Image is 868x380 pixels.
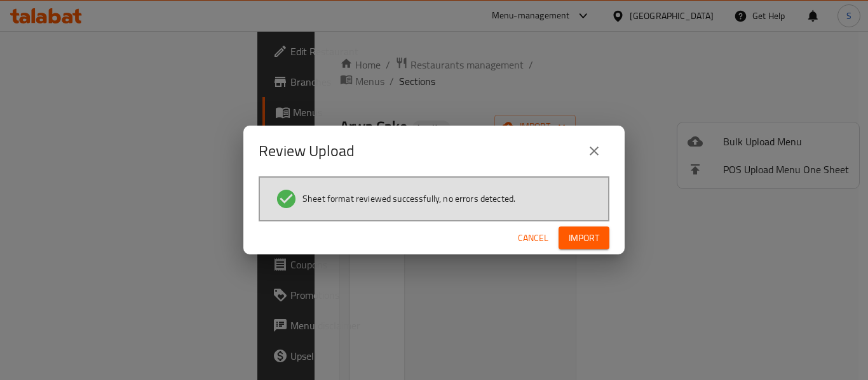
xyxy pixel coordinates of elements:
[569,230,599,246] span: Import
[559,226,609,250] button: Import
[513,226,553,250] button: Cancel
[302,192,515,205] span: Sheet format reviewed successfully, no errors detected.
[259,141,355,161] h2: Review Upload
[518,230,548,246] span: Cancel
[579,136,609,166] button: close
